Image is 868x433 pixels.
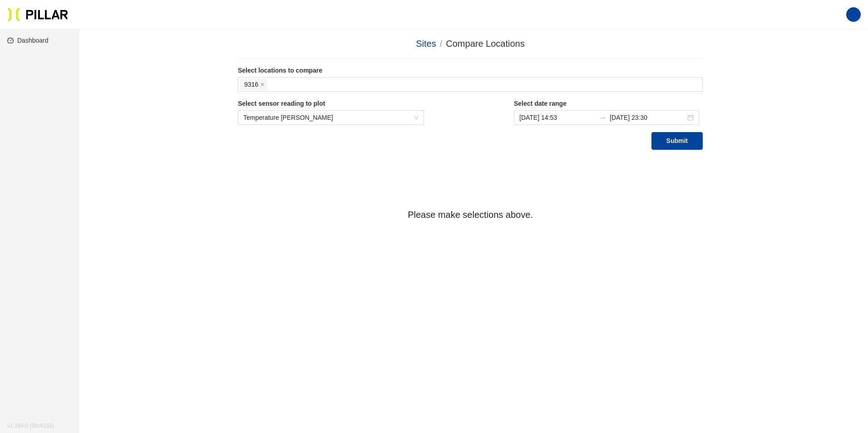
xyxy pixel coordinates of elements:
button: Submit [651,132,703,150]
h4: Please make selections above. [238,208,703,222]
span: 9316 [244,79,258,89]
label: Select locations to compare [238,66,703,75]
span: close [260,82,265,88]
label: Select sensor reading to plot [238,99,424,108]
a: dashboardDashboard [7,37,49,44]
input: Start date [519,113,595,123]
img: Pillar Technologies [7,7,68,22]
span: swap-right [599,114,606,121]
label: Select date range [514,99,703,108]
input: End date [610,113,686,123]
a: Sites [416,39,436,49]
span: Compare Locations [446,39,524,49]
span: to [599,114,606,121]
span: / [440,39,443,49]
span: Temperature Celcius [243,111,419,124]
